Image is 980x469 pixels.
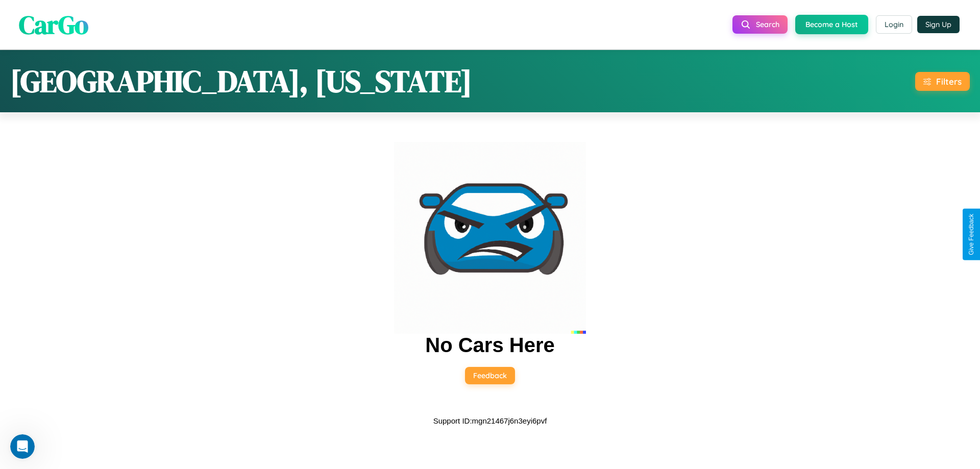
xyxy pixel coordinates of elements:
div: Give Feedback [968,214,975,255]
iframe: Intercom live chat [10,434,35,459]
button: Filters [915,72,970,91]
button: Search [732,15,788,34]
span: CarGo [19,7,88,42]
button: Login [876,15,912,34]
p: Support ID: mgn21467j6n3eyi6pvf [433,414,547,428]
div: Filters [936,76,962,87]
img: car [394,142,586,334]
button: Sign Up [917,16,960,33]
button: Become a Host [795,15,868,34]
h2: No Cars Here [425,334,554,357]
h1: [GEOGRAPHIC_DATA], [US_STATE] [10,60,472,102]
button: Feedback [465,367,515,384]
span: Search [756,20,779,29]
